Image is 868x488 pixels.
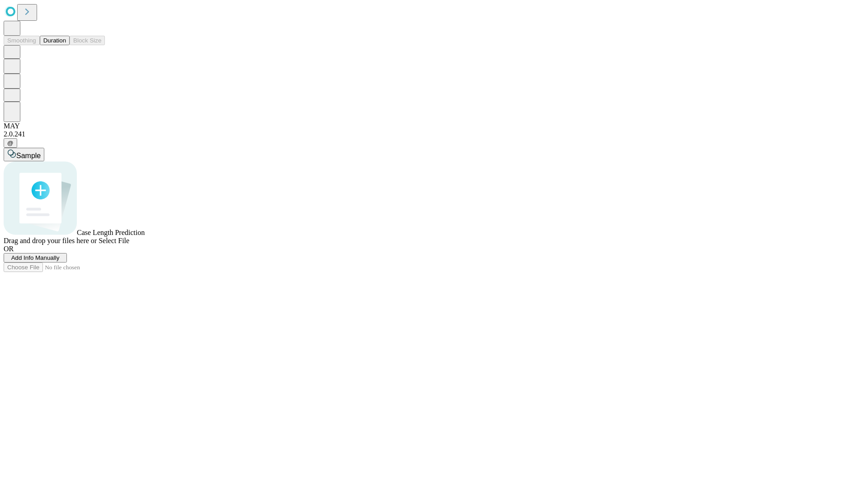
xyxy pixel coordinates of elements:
[4,36,40,45] button: Smoothing
[4,138,17,148] button: @
[70,36,105,45] button: Block Size
[77,229,145,236] span: Case Length Prediction
[11,254,60,261] span: Add Info Manually
[40,36,70,45] button: Duration
[4,237,97,244] span: Drag and drop your files here or
[4,148,44,161] button: Sample
[16,152,41,160] span: Sample
[4,253,67,263] button: Add Info Manually
[4,130,864,138] div: 2.0.241
[7,140,14,146] span: @
[99,237,129,244] span: Select File
[4,245,14,253] span: OR
[4,122,864,130] div: MAY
